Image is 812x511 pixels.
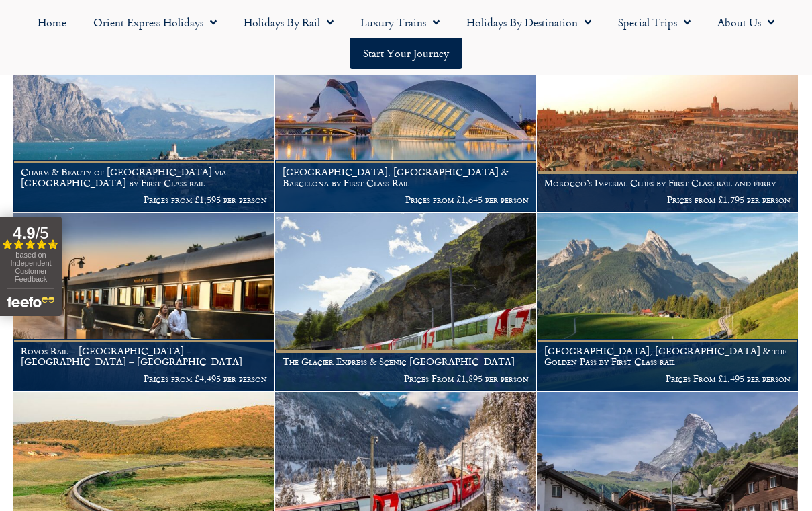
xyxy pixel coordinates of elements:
[537,213,799,391] a: [GEOGRAPHIC_DATA], [GEOGRAPHIC_DATA] & the Golden Pass by First Class rail Prices From £1,495 per...
[544,373,791,384] p: Prices From £1,495 per person
[80,7,230,38] a: Orient Express Holidays
[537,34,799,212] a: Morocco’s Imperial Cities by First Class rail and ferry Prices from £1,795 per person
[21,373,267,384] p: Prices from £4,495 per person
[275,34,537,212] a: [GEOGRAPHIC_DATA], [GEOGRAPHIC_DATA] & Barcelona by First Class Rail Prices from £1,645 per person
[13,34,275,212] a: Charm & Beauty of [GEOGRAPHIC_DATA] via [GEOGRAPHIC_DATA] by First Class rail Prices from £1,595 ...
[544,346,791,367] h1: [GEOGRAPHIC_DATA], [GEOGRAPHIC_DATA] & the Golden Pass by First Class rail
[283,356,529,367] h1: The Glacier Express & Scenic [GEOGRAPHIC_DATA]
[283,373,529,384] p: Prices From £1,895 per person
[13,213,275,391] a: Rovos Rail – [GEOGRAPHIC_DATA] – [GEOGRAPHIC_DATA] – [GEOGRAPHIC_DATA] Prices from £4,495 per person
[24,7,80,38] a: Home
[347,7,453,38] a: Luxury Trains
[350,38,462,69] a: Start your Journey
[605,7,704,38] a: Special Trips
[21,346,267,367] h1: Rovos Rail – [GEOGRAPHIC_DATA] – [GEOGRAPHIC_DATA] – [GEOGRAPHIC_DATA]
[544,194,791,205] p: Prices from £1,795 per person
[544,178,791,188] h1: Morocco’s Imperial Cities by First Class rail and ferry
[21,167,267,188] h1: Charm & Beauty of [GEOGRAPHIC_DATA] via [GEOGRAPHIC_DATA] by First Class rail
[275,213,537,391] a: The Glacier Express & Scenic [GEOGRAPHIC_DATA] Prices From £1,895 per person
[230,7,347,38] a: Holidays by Rail
[453,7,605,38] a: Holidays by Destination
[283,194,529,205] p: Prices from £1,645 per person
[704,7,788,38] a: About Us
[283,167,529,188] h1: [GEOGRAPHIC_DATA], [GEOGRAPHIC_DATA] & Barcelona by First Class Rail
[7,7,805,69] nav: Menu
[21,194,267,205] p: Prices from £1,595 per person
[13,213,274,391] img: Pride Of Africa Train Holiday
